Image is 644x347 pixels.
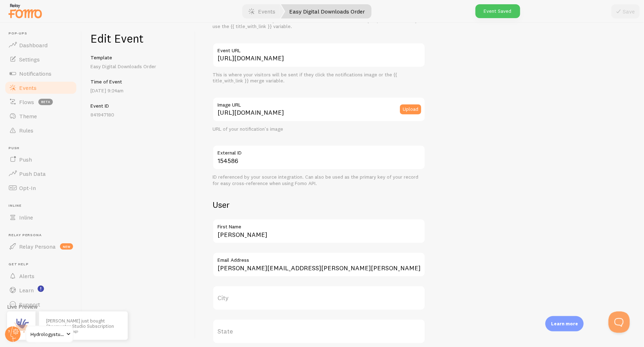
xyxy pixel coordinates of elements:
a: Support [4,297,77,311]
a: Flows beta [4,95,77,109]
span: Flows [19,98,34,105]
span: Relay Persona [9,233,77,238]
a: Push Data [4,167,77,181]
p: Learn more [551,320,578,327]
p: [DATE] 9:24am [90,87,187,94]
span: Theme [19,113,37,120]
h5: Event ID [90,103,187,109]
span: beta [38,99,53,105]
span: Notifications [19,70,51,77]
a: Learn [4,283,77,297]
span: Dashboard [19,42,48,49]
span: new [60,243,73,250]
button: Upload [400,104,421,114]
label: First Name [213,219,425,231]
p: 841947180 [90,111,187,118]
span: Inline [9,204,77,208]
img: fomo-relay-logo-orange.svg [7,2,43,20]
svg: <p>Watch New Feature Tutorials!</p> [38,286,44,292]
span: Learn [19,287,34,294]
span: Inline [19,214,33,221]
label: City [213,286,425,310]
a: Notifications [4,66,77,81]
div: Learn more [545,316,584,331]
span: Rules [19,127,33,134]
a: Theme [4,109,77,123]
h5: Template [90,54,187,61]
span: Support [19,301,40,308]
div: Event Saved [475,4,520,18]
span: Opt-In [19,184,36,191]
span: Events [19,84,37,91]
div: URL of your notification's image [213,126,425,132]
span: Pop-ups [9,31,77,36]
a: Dashboard [4,38,77,52]
label: External ID [213,145,425,157]
h5: Time of Event [90,78,187,85]
a: Alerts [4,269,77,283]
h2: User [213,199,425,210]
a: Settings [4,52,77,66]
a: Relay Persona new [4,239,77,254]
span: Relay Persona [19,243,56,250]
label: Event URL [213,43,425,55]
a: Push [4,152,77,167]
label: Email Address [213,252,425,264]
span: Settings [19,56,40,63]
div: This text will be bolded in your notification and link to the Event URL you provide below, if you... [213,17,425,30]
span: Push [9,146,77,151]
a: Events [4,81,77,95]
a: Hydrologystudio [26,326,73,343]
span: Get Help [9,262,77,267]
label: State [213,319,425,344]
div: This is where your visitors will be sent if they click the notifications image or the {{ title_wi... [213,72,425,84]
div: ID referenced by your source integration. Can also be used as the primary key of your record for ... [213,174,425,186]
h1: Edit Event [90,31,187,46]
p: Easy Digital Downloads Order [90,63,187,70]
span: Alerts [19,272,34,280]
span: Push [19,156,32,163]
span: Hydrologystudio [31,330,64,338]
label: Image URL [213,97,425,109]
a: Inline [4,210,77,224]
iframe: Help Scout Beacon - Open [609,311,630,333]
a: Opt-In [4,181,77,195]
a: Rules [4,123,77,137]
span: Push Data [19,170,46,177]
